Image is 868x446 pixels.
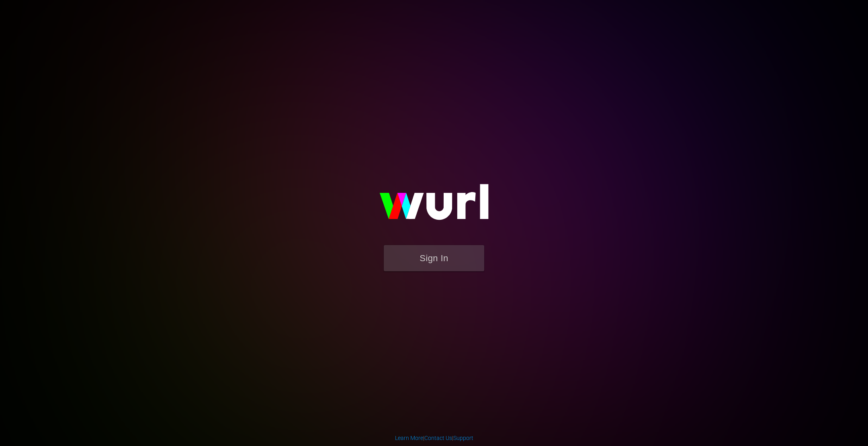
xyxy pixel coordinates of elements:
[354,167,514,245] img: wurl-logo-on-black-223613ac3d8ba8fe6dc639794a292ebdb59501304c7dfd60c99c58986ef67473.svg
[424,435,452,441] a: Contact Us
[384,245,484,271] button: Sign In
[395,434,473,442] div: | |
[395,435,423,441] a: Learn More
[453,435,473,441] a: Support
